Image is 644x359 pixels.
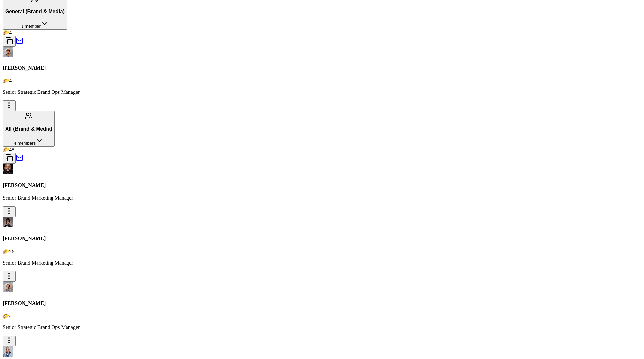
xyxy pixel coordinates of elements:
[3,195,641,201] p: Senior Brand Marketing Manager
[3,89,641,95] p: Senior Strategic Brand Ops Manager
[3,249,9,254] span: taco
[3,324,641,330] p: Senior Strategic Brand Ops Manager
[5,126,52,132] h3: All (Brand & Media)
[9,313,12,319] span: 4
[9,30,12,36] span: 4
[3,313,9,319] span: taco
[3,36,16,47] button: Copy email addresses
[3,236,641,241] h4: [PERSON_NAME]
[9,249,14,254] span: 26
[3,111,55,147] button: All (Brand & Media)4 members
[9,78,12,84] span: 4
[3,30,9,36] span: taco
[5,9,65,15] h3: General (Brand & Media)
[16,40,23,46] a: Send email
[3,147,9,152] span: taco
[16,157,23,163] a: Send email
[3,300,641,306] h4: [PERSON_NAME]
[9,147,14,152] span: 48
[3,65,641,71] h4: [PERSON_NAME]
[3,153,16,164] button: Copy email addresses
[3,260,641,266] p: Senior Brand Marketing Manager
[14,141,36,146] span: 4 members
[21,24,41,29] span: 1 member
[3,182,641,188] h4: [PERSON_NAME]
[3,78,9,84] span: taco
